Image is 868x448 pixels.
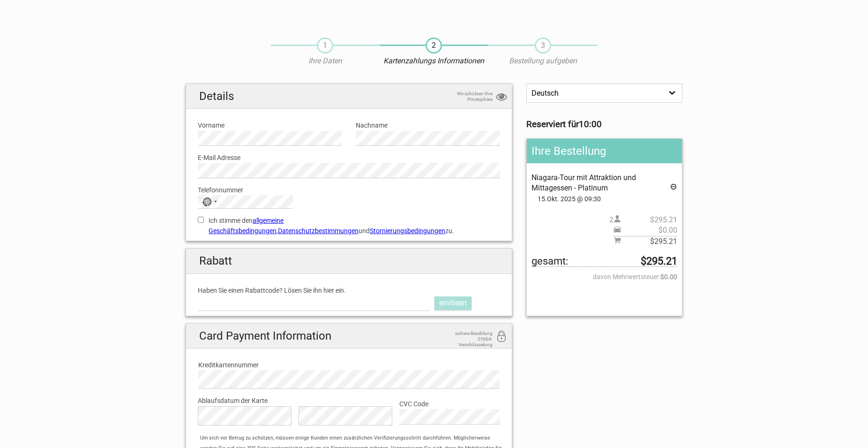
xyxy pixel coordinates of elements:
[579,119,602,129] strong: 10:00
[621,215,677,225] span: $295.21
[370,227,445,235] a: Stornierungsbedingungen
[535,38,551,53] span: 3
[531,256,677,267] span: Zu zahlender Gesamtbetrag
[198,185,500,195] label: Telefonnummer
[660,272,677,282] strong: $0.00
[399,399,500,409] label: CVC Code
[614,236,677,247] span: Zwischensumme
[531,272,677,282] span: davon Mehrwertsteuer:
[186,324,512,349] h2: Card Payment Information
[380,56,488,66] p: Kartenzahlungs Informationen
[434,296,471,310] a: einlösen
[198,360,500,370] label: Kreditkartennummer
[488,56,597,66] p: Bestellung aufgeben
[317,38,333,53] span: 1
[278,227,359,235] a: Datenschutzbestimmungen
[198,152,500,163] label: E-Mail Adresse
[271,56,380,66] p: Ihre Daten
[621,225,677,235] span: $0.00
[198,120,342,130] label: Vorname
[186,249,512,273] h2: Rabatt
[531,194,677,204] span: 15.Okt. 2025 @ 09:30
[527,139,682,163] h2: Ihre Bestellung
[496,91,507,104] i: Datenschutz
[621,236,677,247] span: $295.21
[446,331,493,348] span: sichere Bezahlung 256bit-Verschlüsselung
[426,38,442,53] span: 2
[198,196,222,208] button: Selected country
[609,215,677,225] span: 2 person(s)
[641,256,677,266] strong: $295.21
[531,173,636,192] span: Niagara-Tour mit Attraktion und Mittagessen - Platinum
[356,120,500,130] label: Nachname
[198,285,500,296] label: Haben Sie einen Rabattcode? Lösen Sie ihn hier ein.
[446,91,493,102] span: Wir schützen Ihre Privatsphäre
[198,395,500,406] label: Ablaufsdatum der Karte
[186,84,512,109] h2: Details
[614,225,677,235] span: Abholungspreis
[526,119,682,129] h3: Reserviert für
[198,215,500,236] label: Ich stimme den , und zu.
[496,331,507,343] i: 256bit-Verschlüsselung
[209,217,284,235] a: allgemeine Geschäftsbedingungen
